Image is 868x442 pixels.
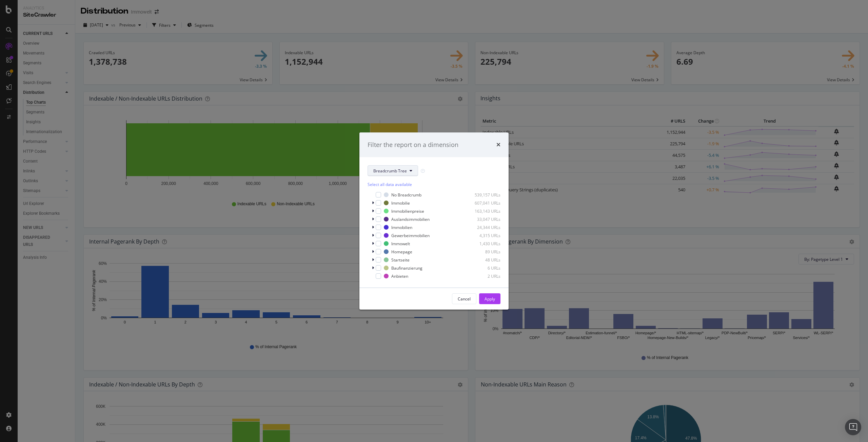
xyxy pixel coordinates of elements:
[391,200,410,206] div: Immobilie
[467,216,500,222] div: 33,047 URLs
[467,233,500,238] div: 4,315 URLs
[467,249,500,255] div: 89 URLs
[467,257,500,263] div: 48 URLs
[845,419,861,435] div: Open Intercom Messenger
[391,233,430,238] div: Gewerbeimmobilien
[373,168,407,174] span: Breadcrumb Tree
[391,265,422,271] div: Baufinanzierung
[467,192,500,198] div: 539,157 URLs
[391,208,424,214] div: Immobilienpreise
[479,293,500,304] button: Apply
[391,192,421,198] div: No Breadcrumb
[391,249,412,255] div: Homepage
[496,141,500,149] div: times
[391,216,430,222] div: Auslandsimmobilien
[467,208,500,214] div: 163,143 URLs
[467,200,500,206] div: 607,041 URLs
[467,241,500,247] div: 1,430 URLs
[391,257,410,263] div: Startseite
[485,296,495,302] div: Apply
[359,132,509,310] div: modal
[452,293,476,304] button: Cancel
[391,241,410,247] div: Immowelt
[458,296,471,302] div: Cancel
[467,225,500,230] div: 24,344 URLs
[467,265,500,271] div: 6 URLs
[391,225,412,230] div: Immobilien
[391,273,408,279] div: Anbieten
[368,165,418,176] button: Breadcrumb Tree
[467,273,500,279] div: 2 URLs
[368,141,458,149] div: Filter the report on a dimension
[368,182,500,187] div: Select all data available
